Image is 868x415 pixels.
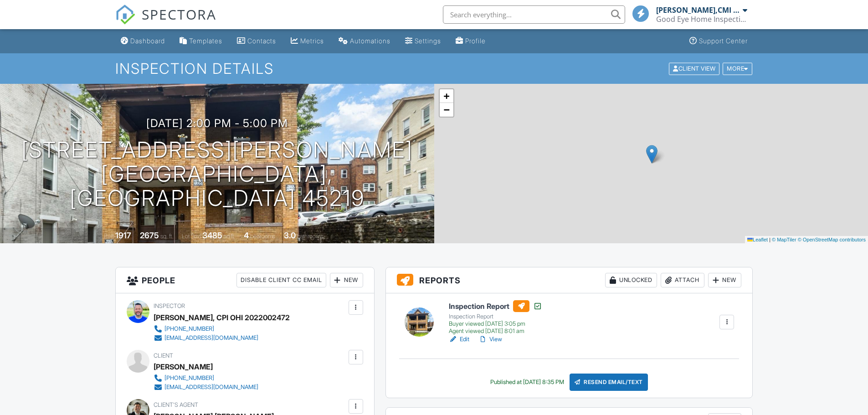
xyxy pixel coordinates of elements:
span: Lot Size [182,233,201,240]
a: Support Center [686,33,751,50]
a: [PHONE_NUMBER] [154,374,258,383]
span: + [443,90,449,102]
div: [PHONE_NUMBER] [164,374,214,382]
div: 2675 [140,231,159,240]
span: sq.ft. [224,233,235,240]
span: Built [104,233,114,240]
input: Search everything... [443,5,625,24]
div: New [330,273,363,287]
a: Zoom out [440,103,453,117]
a: Zoom in [440,89,453,103]
a: SPECTORA [115,12,216,31]
div: Automations [350,37,390,45]
div: Unlocked [605,273,657,287]
a: Company Profile [452,33,489,50]
img: Marker [646,145,657,164]
span: Client [154,352,173,359]
h3: Reports [386,267,753,293]
div: 3485 [202,231,222,240]
div: Inspection Report [449,313,542,320]
a: © MapTiler [772,237,796,242]
div: Metrics [300,37,324,45]
span: sq. ft. [160,233,173,240]
a: Templates [176,33,226,50]
span: Client's Agent [154,401,198,408]
div: Published at [DATE] 8:35 PM [490,379,564,386]
div: Settings [415,37,441,45]
div: Disable Client CC Email [236,273,326,287]
div: 1917 [115,231,131,240]
div: Buyer viewed [DATE] 3:05 pm [449,320,542,328]
span: bedrooms [250,233,275,240]
div: [EMAIL_ADDRESS][DOMAIN_NAME] [164,334,258,342]
a: Contacts [233,33,280,50]
div: Dashboard [130,37,165,45]
div: Good Eye Home Inspections, Sewer Scopes & Mold Testing [656,15,747,24]
a: View [478,335,502,344]
div: Client View [669,62,719,75]
div: More [723,62,752,75]
div: Attach [661,273,704,287]
a: Edit [449,335,469,344]
span: Inspector [154,302,185,309]
a: Metrics [287,33,328,50]
div: [PERSON_NAME], CPI OHI 2022002472 [154,311,290,324]
div: 3.0 [284,231,296,240]
h1: [STREET_ADDRESS][PERSON_NAME] [GEOGRAPHIC_DATA], [GEOGRAPHIC_DATA] 45219 [15,138,420,210]
a: Dashboard [117,33,169,50]
span: SPECTORA [142,5,216,24]
a: [EMAIL_ADDRESS][DOMAIN_NAME] [154,383,258,392]
a: Settings [401,33,445,50]
h3: [DATE] 2:00 pm - 5:00 pm [146,117,288,129]
img: The Best Home Inspection Software - Spectora [115,5,135,25]
div: Resend Email/Text [570,374,648,391]
div: [PHONE_NUMBER] [164,325,214,333]
div: 4 [244,231,249,240]
div: [EMAIL_ADDRESS][DOMAIN_NAME] [164,384,258,391]
h3: People [116,267,374,293]
div: [PERSON_NAME] [154,360,213,374]
div: Support Center [699,37,748,45]
a: Automations (Basic) [335,33,394,50]
span: | [769,237,770,242]
span: − [443,104,449,115]
div: Contacts [247,37,276,45]
span: bathrooms [297,233,323,240]
a: [EMAIL_ADDRESS][DOMAIN_NAME] [154,333,282,343]
a: © OpenStreetMap contributors [798,237,866,242]
h1: Inspection Details [115,61,753,77]
div: [PERSON_NAME],CMI OHI.2019004720 [656,5,740,15]
a: Leaflet [747,237,768,242]
h6: Inspection Report [449,300,542,312]
div: Profile [465,37,486,45]
div: New [708,273,741,287]
div: Agent viewed [DATE] 8:01 am [449,328,542,335]
a: Inspection Report Inspection Report Buyer viewed [DATE] 3:05 pm Agent viewed [DATE] 8:01 am [449,300,542,335]
div: Templates [189,37,222,45]
a: [PHONE_NUMBER] [154,324,282,333]
a: Client View [668,65,722,72]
